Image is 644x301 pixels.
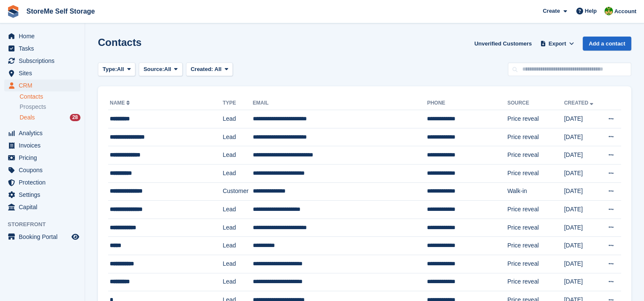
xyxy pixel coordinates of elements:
th: Type [223,97,253,110]
a: menu [4,139,80,151]
span: Capital [19,201,70,213]
span: Source: [143,65,164,74]
th: Source [507,97,564,110]
div: 28 [70,114,80,121]
a: Unverified Customers [471,37,535,51]
a: menu [4,189,80,201]
td: Price reveal [507,273,564,291]
td: Price reveal [507,110,564,128]
td: [DATE] [564,273,600,291]
td: Walk-in [507,182,564,201]
span: Invoices [19,139,70,151]
td: Price reveal [507,128,564,146]
td: Lead [223,237,253,255]
span: Settings [19,189,70,201]
a: Prospects [20,102,80,111]
td: [DATE] [564,255,600,273]
a: menu [4,127,80,139]
span: All [164,65,172,74]
span: Account [614,7,636,16]
a: Name [110,100,132,106]
button: Source: All [139,62,183,77]
span: Tasks [19,43,70,54]
span: Sites [19,67,70,79]
button: Created: All [186,62,233,77]
td: [DATE] [564,110,600,128]
span: Created: [191,66,213,72]
a: menu [4,30,80,42]
td: Lead [223,255,253,273]
td: [DATE] [564,164,600,182]
button: Type: All [98,62,135,77]
a: Preview store [70,232,80,242]
td: Lead [223,128,253,146]
td: Lead [223,110,253,128]
td: [DATE] [564,237,600,255]
a: Deals 28 [20,113,80,122]
span: Storefront [8,220,85,229]
td: Price reveal [507,146,564,165]
a: menu [4,55,80,67]
td: Customer [223,182,253,201]
td: Price reveal [507,164,564,182]
a: menu [4,80,80,91]
span: Help [585,7,597,15]
span: Analytics [19,127,70,139]
td: [DATE] [564,201,600,219]
td: Price reveal [507,255,564,273]
td: Lead [223,201,253,219]
span: Booking Portal [19,231,70,243]
a: menu [4,67,80,79]
a: menu [4,176,80,188]
a: Created [564,100,595,106]
td: Price reveal [507,237,564,255]
span: Export [549,40,566,48]
td: [DATE] [564,182,600,201]
a: Add a contact [583,37,631,51]
h1: Contacts [98,37,142,48]
button: Export [538,37,576,51]
td: Price reveal [507,201,564,219]
span: Pricing [19,152,70,164]
td: Lead [223,146,253,165]
span: Type: [103,65,117,74]
td: Price reveal [507,219,564,237]
th: Email [253,97,427,110]
td: Lead [223,164,253,182]
img: stora-icon-8386f47178a22dfd0bd8f6a31ec36ba5ce8667c1dd55bd0f319d3a0aa187defe.svg [7,5,20,18]
img: StorMe [604,7,613,15]
span: All [215,66,222,72]
td: Lead [223,219,253,237]
a: menu [4,43,80,54]
span: Prospects [20,103,46,111]
span: Deals [20,114,35,122]
td: [DATE] [564,128,600,146]
span: Home [19,30,70,42]
span: Protection [19,176,70,188]
span: CRM [19,80,70,91]
td: Lead [223,273,253,291]
span: All [117,65,124,74]
td: [DATE] [564,219,600,237]
a: Contacts [20,93,80,101]
a: menu [4,164,80,176]
a: StoreMe Self Storage [23,4,98,18]
a: menu [4,231,80,243]
td: [DATE] [564,146,600,165]
th: Phone [427,97,507,110]
a: menu [4,201,80,213]
span: Subscriptions [19,55,70,67]
span: Create [543,7,560,15]
a: menu [4,152,80,164]
span: Coupons [19,164,70,176]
